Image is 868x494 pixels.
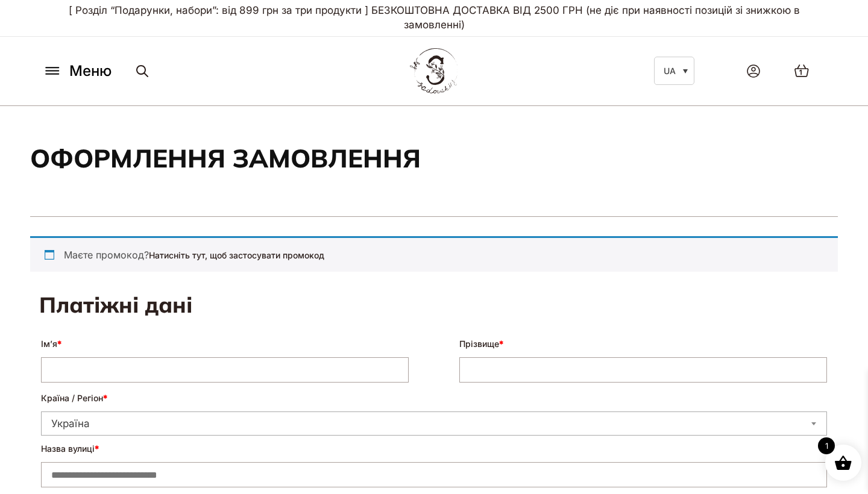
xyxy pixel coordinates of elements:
[103,390,107,407] abbr: обов'язкове
[664,66,676,76] span: UA
[459,336,827,352] label: Прізвище
[41,336,409,352] label: Ім’я
[30,142,421,175] h1: Оформлення замовлення
[69,60,112,82] span: Меню
[149,250,324,260] a: Натисніть тут, щоб застосувати промокод
[41,411,827,436] span: Країна / Регіон
[95,440,99,457] abbr: обов'язкове
[654,57,694,85] a: UA
[818,437,835,454] span: 1
[41,390,107,407] label: Країна / Регіон
[499,336,503,352] abbr: обов'язкове
[799,67,802,78] span: 1
[57,336,61,352] abbr: обов'язкове
[782,52,822,90] a: 1
[41,440,99,457] label: Назва вулиці
[30,236,838,272] div: Маєте промокод?
[39,60,115,83] button: Меню
[42,415,826,432] span: Україна
[410,48,458,93] img: BY SADOVSKIY
[39,291,829,319] h3: Платіжні дані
